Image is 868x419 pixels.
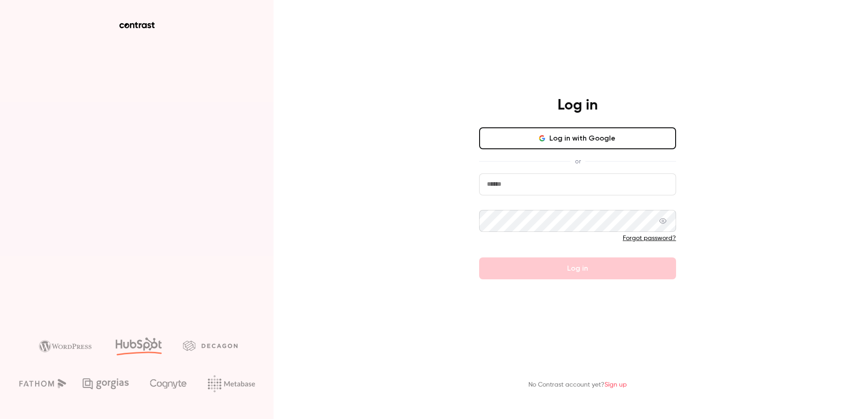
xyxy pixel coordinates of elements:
[623,235,676,241] a: Forgot password?
[479,127,676,149] button: Log in with Google
[604,382,627,388] a: Sign up
[558,96,598,115] h4: Log in
[183,340,238,351] img: decagon
[570,157,585,166] span: or
[528,380,627,390] p: No Contrast account yet?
